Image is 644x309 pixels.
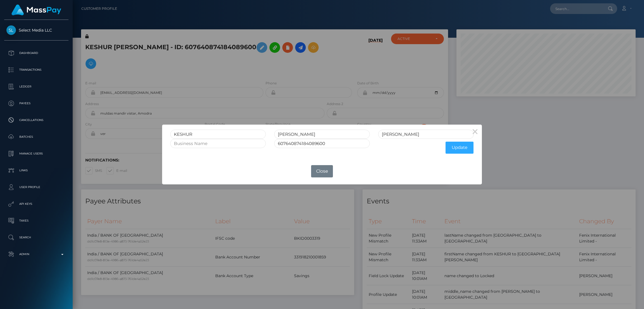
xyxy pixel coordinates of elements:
[6,149,66,158] p: Manage Users
[6,116,66,124] p: Cancellations
[274,130,370,139] input: Middle Name
[6,66,66,74] p: Transactions
[6,183,66,191] p: User Profile
[6,250,66,258] p: Admin
[6,200,66,208] p: API Keys
[4,28,68,33] span: Select Media LLC
[6,99,66,108] p: Payees
[6,25,16,35] img: Select Media LLC
[468,125,482,138] button: Close this dialog
[170,130,266,139] input: First Name
[378,130,474,139] input: Last Name
[170,139,266,148] input: Business Name
[6,82,66,91] p: Ledger
[6,49,66,57] p: Dashboard
[11,4,61,15] img: MassPay Logo
[6,217,66,225] p: Taxes
[6,166,66,175] p: Links
[6,133,66,141] p: Batches
[6,233,66,242] p: Search
[446,142,473,154] button: Update
[311,165,333,177] button: Close
[274,139,370,148] input: Internal User Id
